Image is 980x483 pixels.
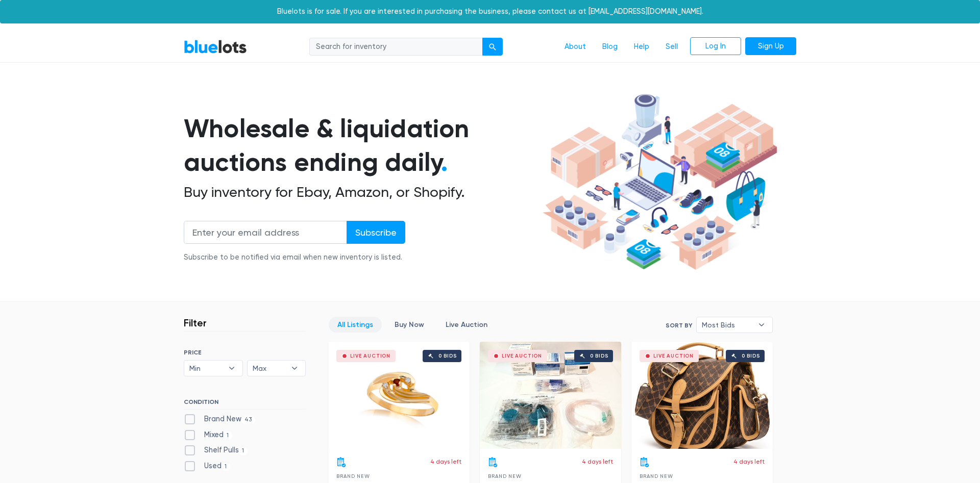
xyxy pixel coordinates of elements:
[184,252,405,263] div: Subscribe to be notified via email when new inventory is listed.
[657,37,686,57] a: Sell
[189,361,223,376] span: Min
[253,361,286,376] span: Max
[386,317,433,333] a: Buy Now
[488,473,521,479] span: Brand New
[329,317,382,333] a: All Listings
[582,457,613,466] p: 4 days left
[184,429,232,441] label: Mixed
[184,221,347,244] input: Enter your email address
[438,353,457,359] div: 0 bids
[430,457,461,466] p: 4 days left
[221,361,242,376] b: ▾
[184,184,539,201] h2: Buy inventory for Ebay, Amazon, or Shopify.
[640,473,673,479] span: Brand New
[751,317,772,333] b: ▾
[241,416,255,424] span: 43
[556,37,594,57] a: About
[336,473,370,479] span: Brand New
[347,221,405,244] input: Subscribe
[742,353,760,359] div: 0 bids
[284,361,305,376] b: ▾
[239,447,248,455] span: 1
[631,342,773,449] a: Live Auction 0 bids
[480,342,621,449] a: Live Auction 0 bids
[733,457,765,466] p: 4 days left
[666,321,692,330] label: Sort By
[184,112,539,180] h1: Wholesale & liquidation auctions ending daily
[184,414,255,425] label: Brand New
[437,317,496,333] a: Live Auction
[539,89,781,275] img: hero-ee84e7d0318cb26816c560f6b4441b76977f77a177738b4e94f68c95b2b83dbb.png
[184,461,230,472] label: Used
[594,37,626,57] a: Blog
[441,147,448,177] span: .
[184,39,247,54] a: BlueLots
[184,445,248,456] label: Shelf Pulls
[350,353,390,359] div: Live Auction
[184,317,207,329] h3: Filter
[626,37,657,57] a: Help
[222,463,230,471] span: 1
[745,37,796,56] a: Sign Up
[653,353,694,359] div: Live Auction
[224,431,232,440] span: 1
[328,342,470,449] a: Live Auction 0 bids
[309,38,483,56] input: Search for inventory
[690,37,741,56] a: Log In
[184,398,306,410] h6: CONDITION
[502,353,542,359] div: Live Auction
[184,349,306,356] h6: PRICE
[702,317,753,333] span: Most Bids
[590,353,608,359] div: 0 bids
